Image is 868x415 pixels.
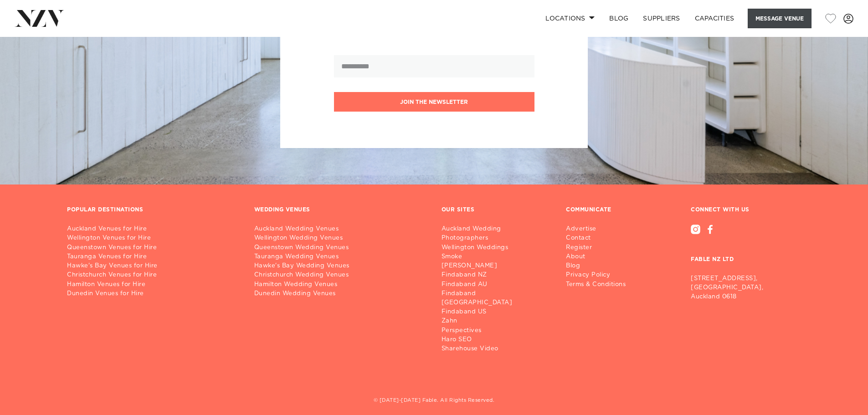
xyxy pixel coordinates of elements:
a: About [566,252,633,261]
button: Message Venue [748,9,812,28]
a: Hamilton Wedding Venues [254,280,427,289]
a: Auckland Wedding Venues [254,225,427,234]
a: Queenstown Wedding Venues [254,243,427,252]
a: Smoke [442,252,552,261]
a: Findaband US [442,307,552,317]
a: Perspectives [442,326,552,335]
a: Christchurch Wedding Venues [254,271,427,280]
a: Auckland Wedding Photographers [442,225,552,243]
a: Tauranga Wedding Venues [254,252,427,261]
h3: POPULAR DESTINATIONS [67,206,143,214]
h3: CONNECT WITH US [691,206,801,214]
a: Wellington Weddings [442,243,552,252]
a: Locations [538,9,602,28]
a: Capacities [688,9,742,28]
a: Hawke's Bay Wedding Venues [254,261,427,271]
a: Zahn [442,317,552,326]
a: BLOG [602,9,636,28]
h3: OUR SITES [442,206,475,214]
a: Haro SEO [442,335,552,344]
a: Queenstown Venues for Hire [67,243,240,252]
a: Dunedin Wedding Venues [254,289,427,298]
a: Blog [566,261,633,271]
h3: WEDDING VENUES [254,206,310,214]
a: SUPPLIERS [636,9,687,28]
a: Findaband AU [442,280,552,289]
a: Privacy Policy [566,271,633,280]
a: [PERSON_NAME] [442,261,552,271]
a: Christchurch Venues for Hire [67,271,240,280]
a: Wellington Venues for Hire [67,234,240,243]
a: Sharehouse Video [442,344,552,354]
a: Register [566,243,633,252]
a: Advertise [566,225,633,234]
button: Join the newsletter [334,92,534,112]
p: [STREET_ADDRESS], [GEOGRAPHIC_DATA], Auckland 0618 [691,274,801,302]
a: Hawke's Bay Venues for Hire [67,261,240,271]
img: nzv-logo.png [15,10,64,26]
a: Terms & Conditions [566,280,633,289]
h3: COMMUNICATE [566,206,611,214]
a: Findaband [GEOGRAPHIC_DATA] [442,289,552,307]
a: Hamilton Venues for Hire [67,280,240,289]
h3: FABLE NZ LTD [691,234,801,271]
h5: © [DATE]-[DATE] Fable. All Rights Reserved. [67,397,801,405]
a: Dunedin Venues for Hire [67,289,240,298]
a: Tauranga Venues for Hire [67,252,240,261]
a: Findaband NZ [442,271,552,280]
a: Auckland Venues for Hire [67,225,240,234]
a: Contact [566,234,633,243]
a: Wellington Wedding Venues [254,234,427,243]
